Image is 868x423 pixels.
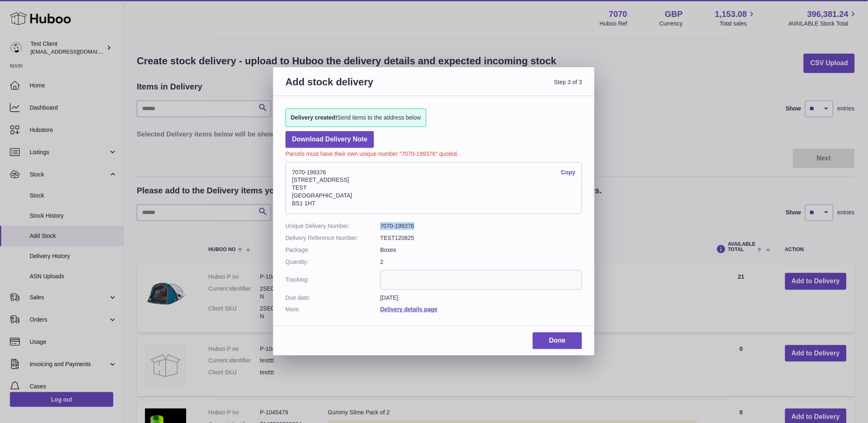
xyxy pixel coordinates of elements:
dd: 2 [380,258,582,266]
dt: Delivery Reference Number: [285,234,380,242]
a: Delivery details page [380,306,438,313]
dt: Due date: [285,294,380,302]
a: Copy [561,169,576,176]
dt: Tracking: [285,270,380,290]
strong: Delivery created! [291,114,337,121]
dt: Package: [285,246,380,254]
dt: More: [285,305,380,313]
span: Send items to the address below [291,114,421,122]
span: Step 3 of 3 [434,75,582,98]
address: 7070-199376 [STREET_ADDRESS] TEST [GEOGRAPHIC_DATA] BS1 1HT [285,162,582,214]
dd: TEST120825 [380,234,582,242]
dt: Unique Delivery Number: [285,222,380,230]
a: Download Delivery Note [285,131,374,148]
dd: 7070-199376 [380,222,582,230]
h3: Add stock delivery [285,75,434,98]
p: Parcels must have their own unique number "7070-199376" quoted. [285,148,582,158]
dd: Boxes [380,246,582,254]
a: Done [533,332,582,349]
dd: [DATE] [380,294,582,302]
dt: Quantity: [285,258,380,266]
